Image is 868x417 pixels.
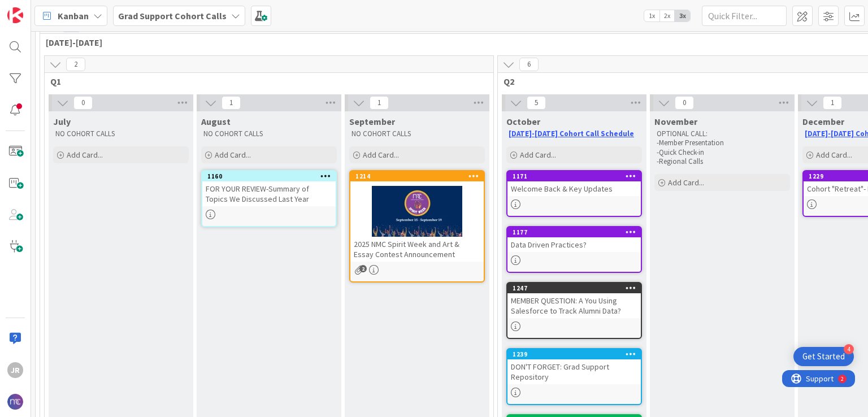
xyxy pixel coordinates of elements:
div: 1171 [507,171,641,181]
div: JR [7,362,23,378]
p: NO COHORT CALLS [351,129,483,138]
span: 2 [359,265,367,272]
div: Get Started [802,351,845,362]
input: Quick Filter... [702,6,787,26]
div: 4 [844,344,854,354]
span: 1 [222,96,241,110]
span: 0 [73,96,93,110]
span: August [201,116,231,127]
span: Add Card... [520,150,556,160]
span: 3x [675,10,690,21]
b: Grad Support Cohort Calls [118,10,227,21]
span: 2 [66,58,85,71]
img: Visit kanbanzone.com [7,7,23,23]
span: Q1 [50,76,479,87]
a: [DATE]-[DATE] Cohort Call Schedule [509,129,634,138]
div: DON'T FORGET: Grad Support Repository [507,359,641,384]
span: Add Card... [668,177,704,188]
div: 1247 [513,284,641,292]
div: Data Driven Practices? [507,237,641,252]
p: -Member Presentation [657,138,788,147]
span: November [654,116,697,127]
div: FOR YOUR REVIEW-Summary of Topics We Discussed Last Year [202,181,336,206]
div: 1177Data Driven Practices? [507,227,641,252]
p: NO COHORT CALLS [55,129,186,138]
span: 6 [519,58,539,71]
span: 1 [823,96,842,110]
p: -Quick Check-in [657,148,788,157]
div: 1239 [513,350,641,358]
div: 1160 [202,171,336,181]
span: July [53,116,71,127]
span: 1x [644,10,659,21]
div: 1239 [507,349,641,359]
span: 2x [659,10,675,21]
span: 1 [370,96,389,110]
div: 1239DON'T FORGET: Grad Support Repository [507,349,641,384]
p: NO COHORT CALLS [203,129,335,138]
div: 1160FOR YOUR REVIEW-Summary of Topics We Discussed Last Year [202,171,336,206]
span: 0 [675,96,694,110]
div: 1247 [507,283,641,293]
span: October [506,116,540,127]
div: 1171Welcome Back & Key Updates [507,171,641,196]
div: 12142025 NMC Spirit Week and Art & Essay Contest Announcement [350,171,484,262]
div: 1214 [350,171,484,181]
span: Add Card... [67,150,103,160]
div: 1177 [507,227,641,237]
div: 1247MEMBER QUESTION: A You Using Salesforce to Track Alumni Data? [507,283,641,318]
span: December [802,116,844,127]
div: 1171 [513,172,641,180]
span: Support [24,2,51,15]
p: OPTIONAL CALL: [657,129,788,138]
span: Add Card... [215,150,251,160]
span: Add Card... [816,150,852,160]
div: 1214 [355,172,484,180]
div: 1160 [207,172,336,180]
span: Kanban [58,9,89,23]
div: MEMBER QUESTION: A You Using Salesforce to Track Alumni Data? [507,293,641,318]
div: 2 [59,5,62,14]
div: Welcome Back & Key Updates [507,181,641,196]
div: 2025 NMC Spirit Week and Art & Essay Contest Announcement [350,237,484,262]
span: September [349,116,395,127]
span: Add Card... [363,150,399,160]
p: -Regional Calls [657,157,788,166]
span: 5 [527,96,546,110]
div: Open Get Started checklist, remaining modules: 4 [793,347,854,366]
div: 1177 [513,228,641,236]
img: avatar [7,394,23,410]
